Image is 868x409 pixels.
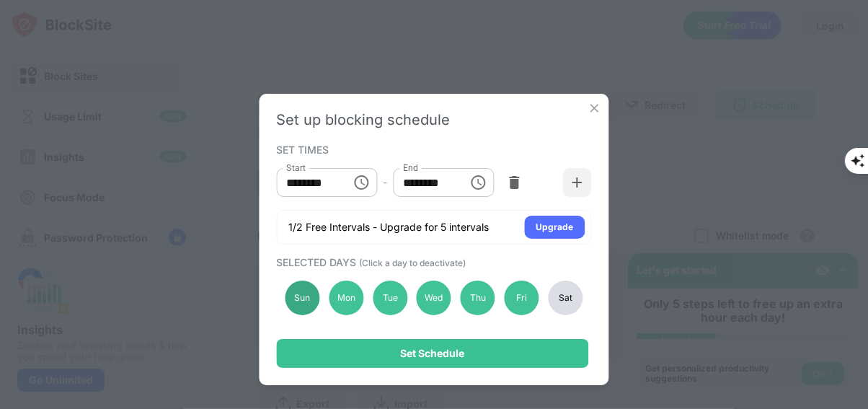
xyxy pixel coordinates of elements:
div: 1/2 Free Intervals - Upgrade for 5 intervals [289,220,490,234]
div: Wed [417,281,451,315]
div: Tue [373,281,407,315]
div: Set up blocking schedule [277,111,592,128]
span: (Click a day to deactivate) [360,258,466,268]
div: Mon [329,281,363,315]
div: SET TIMES [277,144,588,155]
div: Upgrade [536,220,574,234]
img: x-button.svg [588,101,602,115]
label: End [403,162,418,174]
div: Thu [461,281,495,315]
button: Choose time, selected time is 8:00 AM [347,168,376,197]
label: Start [287,162,306,174]
div: Fri [505,281,539,315]
div: SELECTED DAYS [277,256,588,268]
div: - [383,175,387,190]
div: Sat [548,281,583,315]
button: Choose time, selected time is 2:00 PM [464,168,492,197]
div: Sun [285,281,320,315]
div: Set Schedule [401,348,465,359]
